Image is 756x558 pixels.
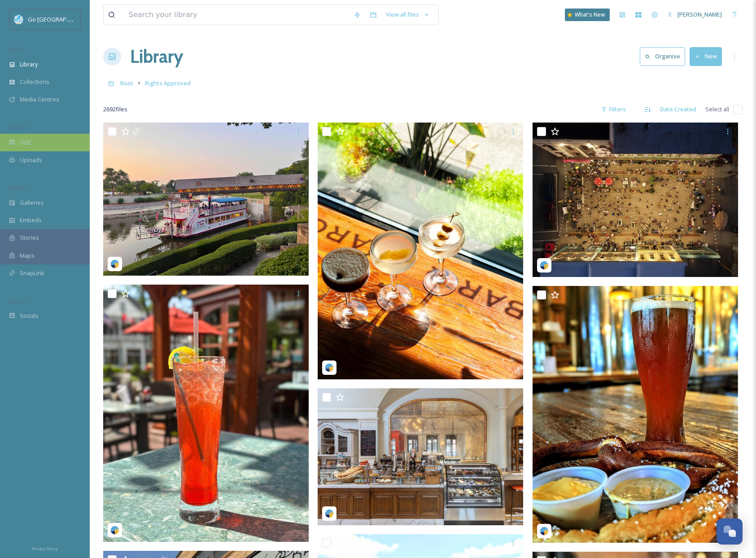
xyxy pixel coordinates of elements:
[597,101,630,118] div: Filters
[9,124,28,131] span: COLLECT
[565,9,610,21] a: What's New
[103,105,127,114] span: 2692 file s
[145,79,191,87] span: Rights Approved
[717,518,743,545] button: Open Chat
[14,15,23,24] img: GoGreatLogo_MISkies_RegionalTrails%20%281%29.png
[663,6,726,23] a: [PERSON_NAME]
[677,10,722,18] span: [PERSON_NAME]
[540,527,549,536] img: snapsea-logo.png
[32,546,58,552] span: Privacy Policy
[690,47,722,66] button: New
[20,198,44,207] span: Galleries
[640,47,690,66] a: Organise
[120,79,133,87] span: Root
[145,78,191,88] a: Rights Approved
[540,261,549,270] img: snapsea-logo.png
[20,216,42,224] span: Embeds
[28,15,94,23] span: Go [GEOGRAPHIC_DATA]
[20,95,59,104] span: Media Centres
[533,286,738,543] img: frankenmuthbrewery-5020988.jpg
[9,46,25,53] span: MEDIA
[318,123,523,379] img: prostwinebar-5488615.jpg
[9,298,27,304] span: SOCIALS
[20,60,38,69] span: Library
[705,105,729,114] span: Select all
[20,138,32,147] span: UGC
[20,78,49,86] span: Collections
[325,363,334,372] img: snapsea-logo.png
[120,78,133,88] a: Root
[124,5,349,25] input: Search your library
[130,43,183,70] a: Library
[318,388,523,526] img: elementaldining_midland-5305536.jpg
[110,526,119,535] img: snapsea-logo.png
[20,251,35,260] span: Maps
[20,233,39,242] span: Stories
[533,123,738,277] img: 3rdstreetstarbridge-5516145.jpg
[640,47,685,66] button: Organise
[103,123,309,276] img: riverplaceshops-5583953.jpg
[32,543,58,554] a: Privacy Policy
[103,285,309,542] img: michiganonmain-17867994873354332.jpeg
[655,101,701,118] div: Date Created
[9,185,30,191] span: WIDGETS
[20,269,44,277] span: SnapLink
[20,312,39,320] span: Socials
[325,509,334,518] img: snapsea-logo.png
[20,156,42,164] span: Uploads
[381,6,434,23] a: View all files
[110,259,119,268] img: snapsea-logo.png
